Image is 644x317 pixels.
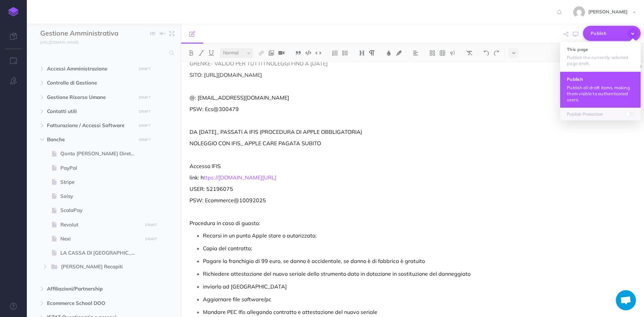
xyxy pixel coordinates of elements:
[208,50,214,56] img: Underline button
[203,294,497,304] p: Aggiornare file software/pc
[567,47,634,52] h4: This page
[47,65,132,73] span: Accessi Amministrazione
[483,50,489,56] img: Undo
[47,285,132,293] span: Affiliazioni/Partnership
[139,95,151,100] small: DRAFT
[61,263,130,271] span: [PERSON_NAME] Recapiti
[190,185,497,193] p: USER: 52196075
[60,249,141,257] span: LA CASSA DI [GEOGRAPHIC_DATA]
[190,219,497,227] p: Procedura in caso di guasto:
[8,7,18,16] img: logo-mark.svg
[413,50,419,56] img: Alignment dropdown menu button
[139,138,151,142] small: DRAFT
[567,111,634,117] p: Publish Protection
[136,94,153,101] button: DRAFT
[198,50,204,56] img: Italic button
[60,221,141,229] span: Revolut
[203,269,497,279] p: Richiedere attestazione del nuovo seriale dello strumento dato in dotazione in sostituzione del d...
[203,281,497,292] p: inviarlo ad [GEOGRAPHIC_DATA]
[40,47,165,59] input: Search
[190,162,497,170] p: Accesso IFIS
[573,6,585,18] img: 773ddf364f97774a49de44848d81cdba.jpg
[143,221,160,229] button: DRAFT
[258,50,264,56] img: Link button
[591,28,624,39] span: Publish
[204,174,276,181] a: ttps://[DOMAIN_NAME][URL]
[295,50,301,56] img: Blockquote button
[47,107,132,115] span: Contatti utili
[342,50,348,56] img: Unordered list button
[136,122,153,129] button: DRAFT
[60,192,141,200] span: Soisy
[190,139,497,147] p: NOLEGGIO CON IFIS_ APPLE CARE PAGATA SUBITO
[439,50,445,56] img: Create table button
[386,50,392,56] img: Text color button
[190,59,497,67] p: GRENKE- VALIDO PER TUTTI I NOLEGGI FINO A [DATE]
[190,94,497,102] p: @: [EMAIL_ADDRESS][DOMAIN_NAME]
[47,136,132,144] span: Banche
[47,93,132,101] span: Gestione Risorse Umane
[567,85,634,103] p: Publish all draft items, making them visible to authenticated users.
[27,39,85,45] a: [URL][DOMAIN_NAME]
[145,223,157,227] small: DRAFT
[396,50,402,56] img: Text background color button
[60,164,141,172] span: PayPal
[136,136,153,144] button: DRAFT
[139,109,151,114] small: DRAFT
[190,173,497,181] p: link: h
[190,71,497,79] p: SITO: [URL][DOMAIN_NAME]
[493,50,499,56] img: Redo
[190,196,497,204] p: PSW: Ecommerce@10092025
[136,65,153,73] button: DRAFT
[47,79,132,87] span: Controllo di Gestione
[47,299,132,307] span: Ecommerce School DOO
[203,307,497,317] p: Mandare PEC Ifis allegando contratto e attestazione del nuovo seriale
[203,256,497,266] p: Pagare la franchigia di 99 euro, se danno è accidentale, se danno è di fabbrica è gratuito
[139,67,151,71] small: DRAFT
[359,50,365,56] img: Headings dropdown button
[203,230,497,241] p: Recarsi in un punto Apple store o autorizzato;
[305,50,311,55] img: Code block button
[188,50,194,56] img: Bold button
[145,237,157,241] small: DRAFT
[567,54,634,66] p: Publish the currently selected page draft.
[268,50,274,56] img: Add image button
[190,105,497,113] p: PSW: Ecs@300479
[369,50,375,56] img: Paragraph button
[139,123,151,128] small: DRAFT
[203,243,497,253] p: Copia del contratto;
[278,50,284,56] img: Add video button
[583,26,641,41] button: Publish
[466,50,472,56] img: Clear styles button
[616,290,636,310] div: Aprire la chat
[60,206,141,214] span: ScalaPay
[60,178,141,186] span: Stripe
[190,128,497,136] p: DA [DATE]_ PASSATI A IFIS (PROCEDURA DI APPLE OBBLIGATORIA)
[449,50,455,56] img: Callout dropdown menu button
[40,29,119,39] input: Documentation Name
[60,235,141,243] span: Nexi
[60,150,141,158] span: Qonto [PERSON_NAME] Diretto RID
[143,235,160,243] button: DRAFT
[332,50,338,56] img: Ordered list button
[40,40,78,45] small: [URL][DOMAIN_NAME]
[560,42,641,71] button: This page Publish the currently selected page draft.
[136,108,153,115] button: DRAFT
[315,50,321,55] img: Inline code button
[47,121,132,129] span: Fatturazione / Accessi Software
[567,77,634,82] h4: Publish
[585,9,631,15] span: [PERSON_NAME]
[560,71,641,107] button: Publish Publish all draft items, making them visible to authenticated users.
